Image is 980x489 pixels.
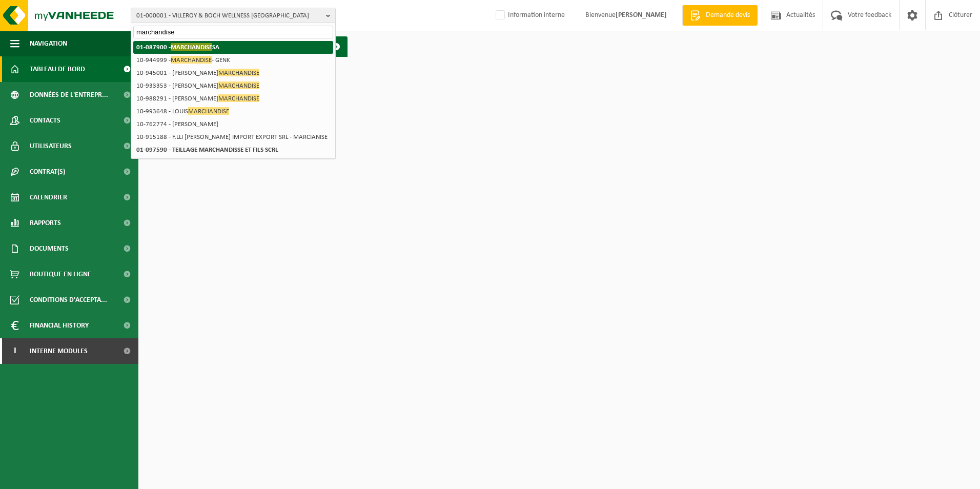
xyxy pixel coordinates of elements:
span: Calendrier [30,185,67,210]
span: Navigation [30,31,67,56]
span: Utilisateurs [30,133,72,159]
li: 10-993648 - LOUIS [133,105,333,118]
span: MARCHANDISE [218,69,259,76]
span: Contacts [30,108,60,133]
li: 10-915188 - F.LLI [PERSON_NAME] IMPORT EXPORT SRL - MARCIANISE [133,131,333,144]
span: MARCHANDISE [171,43,212,51]
span: Demande devis [703,10,752,21]
li: 10-933353 - [PERSON_NAME] [133,79,333,92]
span: Conditions d'accepta... [30,287,107,313]
span: Documents [30,236,69,261]
span: Tableau de bord [30,56,85,82]
span: Financial History [30,313,89,338]
li: 10-945001 - [PERSON_NAME] [133,67,333,79]
button: 01-000001 - VILLEROY & BOCH WELLNESS [GEOGRAPHIC_DATA] [131,8,336,23]
strong: 01-087900 - SA [136,43,219,51]
li: 10-988291 - [PERSON_NAME] [133,92,333,105]
span: Interne modules [30,338,88,364]
a: Demande devis [682,5,758,26]
input: Chercher des succursales liées [133,26,333,38]
span: 01-000001 - VILLEROY & BOCH WELLNESS [GEOGRAPHIC_DATA] [136,8,322,24]
strong: [PERSON_NAME] [616,11,667,19]
span: I [10,338,19,364]
li: 10-762774 - [PERSON_NAME] [133,118,333,131]
label: Information interne [494,8,565,23]
li: 10-944999 - - GENK [133,54,333,67]
span: MARCHANDISE [218,94,259,102]
span: Rapports [30,210,61,236]
strong: 01-097590 - TEILLAGE MARCHANDISSE ET FILS SCRL [136,147,278,153]
span: MARCHANDISE [188,107,229,115]
span: Données de l'entrepr... [30,82,108,108]
span: MARCHANDISE [218,81,259,89]
span: MARCHANDISE [171,56,212,64]
span: Boutique en ligne [30,261,91,287]
span: Contrat(s) [30,159,65,185]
